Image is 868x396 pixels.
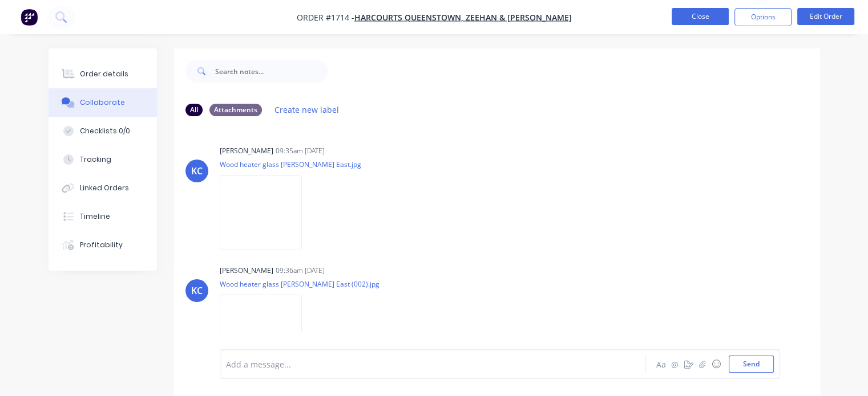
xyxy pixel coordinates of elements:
div: 09:36am [DATE] [276,266,325,276]
button: Timeline [49,202,157,231]
button: Aa [655,357,668,371]
button: Send [729,356,774,373]
img: Factory [21,9,38,26]
span: Order #1714 - [297,12,354,23]
button: Profitability [49,231,157,259]
div: Tracking [80,154,111,165]
button: Create new label [269,102,345,117]
p: Wood heater glass [PERSON_NAME] East.jpg [220,160,361,169]
div: KC [191,164,203,178]
div: Profitability [80,240,123,250]
button: Options [734,8,792,26]
button: Close [672,8,729,25]
a: Harcourts Queenstown, Zeehan & [PERSON_NAME] [354,12,572,23]
div: Order details [80,69,128,79]
button: @ [668,357,682,371]
div: Attachments [209,104,262,116]
button: Order details [49,60,157,88]
button: Collaborate [49,88,157,117]
div: Checklists 0/0 [80,126,130,136]
div: Collaborate [80,97,125,108]
div: All [185,104,203,116]
div: [PERSON_NAME] [220,266,273,276]
button: Tracking [49,145,157,174]
div: 09:35am [DATE] [276,146,325,156]
input: Search notes... [215,60,328,83]
p: Wood heater glass [PERSON_NAME] East (002).jpg [220,279,380,289]
button: ☺ [709,357,723,371]
button: Edit Order [797,8,854,25]
div: KC [191,284,203,297]
div: [PERSON_NAME] [220,146,273,156]
div: Linked Orders [80,183,129,193]
button: Checklists 0/0 [49,117,157,145]
div: Timeline [80,211,110,222]
button: Linked Orders [49,174,157,202]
